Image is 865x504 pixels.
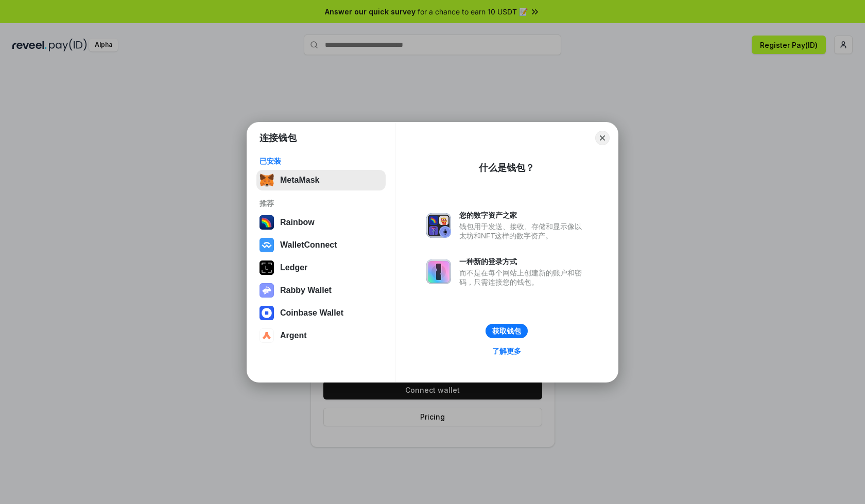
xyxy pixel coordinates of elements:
[426,213,451,238] img: svg+xml,%3Csvg%20xmlns%3D%22http%3A%2F%2Fwww.w3.org%2F2000%2Fsvg%22%20fill%3D%22none%22%20viewBox...
[459,211,587,220] div: 您的数字资产之家
[479,162,534,174] div: 什么是钱包？
[256,212,386,233] button: Rainbow
[595,131,610,145] button: Close
[259,157,383,166] div: 已安装
[492,346,521,356] div: 了解更多
[280,218,315,227] div: Rainbow
[280,308,343,318] div: Coinbase Wallet
[486,344,527,358] a: 了解更多
[259,260,274,275] img: svg+xml,%3Csvg%20xmlns%3D%22http%3A%2F%2Fwww.w3.org%2F2000%2Fsvg%22%20width%3D%2228%22%20height%3...
[259,215,274,230] img: svg+xml,%3Csvg%20width%3D%22120%22%20height%3D%22120%22%20viewBox%3D%220%200%20120%20120%22%20fil...
[492,326,521,336] div: 获取钱包
[459,257,587,266] div: 一种新的登录方式
[280,263,307,272] div: Ledger
[280,240,337,250] div: WalletConnect
[256,280,386,301] button: Rabby Wallet
[259,328,274,343] img: svg+xml,%3Csvg%20width%3D%2228%22%20height%3D%2228%22%20viewBox%3D%220%200%2028%2028%22%20fill%3D...
[259,132,297,144] h1: 连接钱包
[280,331,307,340] div: Argent
[486,324,528,338] button: 获取钱包
[459,222,587,240] div: 钱包用于发送、接收、存储和显示像以太坊和NFT这样的数字资产。
[259,306,274,320] img: svg+xml,%3Csvg%20width%3D%2228%22%20height%3D%2228%22%20viewBox%3D%220%200%2028%2028%22%20fill%3D...
[256,257,386,278] button: Ledger
[256,303,386,323] button: Coinbase Wallet
[280,176,319,185] div: MetaMask
[259,238,274,252] img: svg+xml,%3Csvg%20width%3D%2228%22%20height%3D%2228%22%20viewBox%3D%220%200%2028%2028%22%20fill%3D...
[256,170,386,190] button: MetaMask
[259,199,383,208] div: 推荐
[256,235,386,255] button: WalletConnect
[426,259,451,284] img: svg+xml,%3Csvg%20xmlns%3D%22http%3A%2F%2Fwww.w3.org%2F2000%2Fsvg%22%20fill%3D%22none%22%20viewBox...
[259,173,274,187] img: svg+xml,%3Csvg%20fill%3D%22none%22%20height%3D%2233%22%20viewBox%3D%220%200%2035%2033%22%20width%...
[259,283,274,298] img: svg+xml,%3Csvg%20xmlns%3D%22http%3A%2F%2Fwww.w3.org%2F2000%2Fsvg%22%20fill%3D%22none%22%20viewBox...
[256,325,386,346] button: Argent
[280,286,332,295] div: Rabby Wallet
[459,268,587,287] div: 而不是在每个网站上创建新的账户和密码，只需连接您的钱包。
